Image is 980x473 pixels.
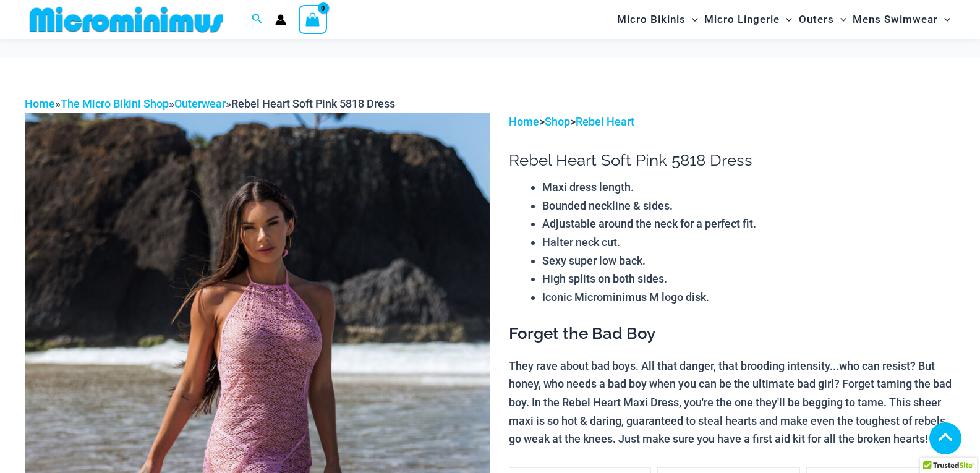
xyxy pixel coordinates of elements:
[61,97,169,110] a: The Micro Bikini Shop
[231,97,395,110] span: Rebel Heart Soft Pink 5818 Dress
[252,12,263,27] a: Search icon link
[612,2,955,37] nav: Site Navigation
[542,178,955,197] li: Maxi dress length.
[509,357,955,449] p: They rave about bad boys. All that danger, that brooding intensity...who can resist? But honey, w...
[25,97,55,110] a: Home
[796,4,850,35] a: OutersMenu ToggleMenu Toggle
[850,4,953,35] a: Mens SwimwearMenu ToggleMenu Toggle
[834,4,846,35] span: Menu Toggle
[174,97,226,110] a: Outerwear
[799,4,834,35] span: Outers
[542,215,955,233] li: Adjustable around the neck for a perfect fit.
[542,252,955,270] li: Sexy super low back.
[299,5,327,33] a: View Shopping Cart, empty
[542,270,955,288] li: High splits on both sides.
[509,113,955,131] p: > >
[704,4,780,35] span: Micro Lingerie
[545,115,570,128] a: Shop
[614,4,701,35] a: Micro BikinisMenu ToggleMenu Toggle
[275,14,286,25] a: Account icon link
[938,4,950,35] span: Menu Toggle
[509,115,539,128] a: Home
[25,97,395,110] span: » » »
[853,4,938,35] span: Mens Swimwear
[542,288,955,307] li: Iconic Microminimus M logo disk.
[509,323,955,344] h3: Forget the Bad Boy
[542,197,955,215] li: Bounded neckline & sides.
[542,233,955,252] li: Halter neck cut.
[25,6,228,33] img: MM SHOP LOGO FLAT
[509,151,955,170] h1: Rebel Heart Soft Pink 5818 Dress
[780,4,792,35] span: Menu Toggle
[617,4,686,35] span: Micro Bikinis
[576,115,634,128] a: Rebel Heart
[701,4,795,35] a: Micro LingerieMenu ToggleMenu Toggle
[686,4,698,35] span: Menu Toggle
